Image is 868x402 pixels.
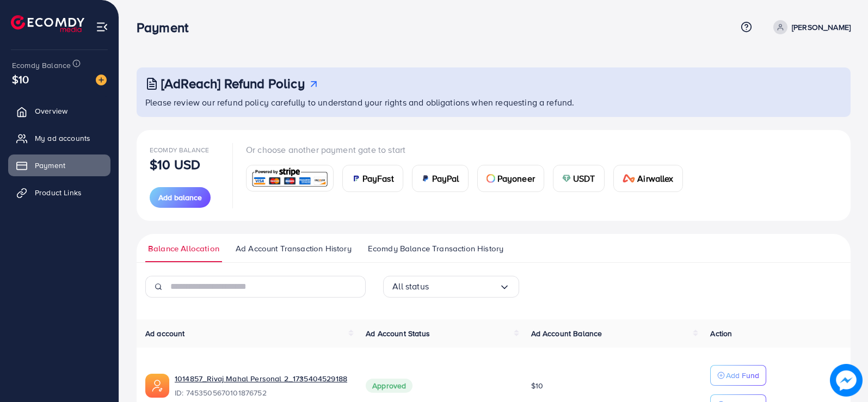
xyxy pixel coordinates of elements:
[383,276,519,298] div: Search for option
[352,174,360,183] img: card
[236,243,352,255] span: Ad Account Transaction History
[145,328,185,339] span: Ad account
[35,106,67,116] span: Overview
[158,192,202,203] span: Add balance
[96,21,108,33] img: menu
[429,278,499,295] input: Search for option
[35,160,65,171] span: Payment
[145,374,169,398] img: ic-ads-acc.e4c84228.svg
[830,364,863,397] img: image
[175,387,348,398] span: ID: 7453505670101876752
[497,172,535,185] span: Payoneer
[250,166,330,190] img: card
[366,379,413,393] span: Approved
[623,174,636,183] img: card
[8,127,110,149] a: My ad accounts
[148,243,219,255] span: Balance Allocation
[161,76,305,91] h3: [AdReach] Refund Policy
[726,369,759,382] p: Add Fund
[150,158,200,171] p: $10 USD
[145,96,844,109] p: Please review our refund policy carefully to understand your rights and obligations when requesti...
[150,145,209,154] span: Ecomdy Balance
[792,21,851,34] p: [PERSON_NAME]
[35,133,90,144] span: My ad accounts
[246,165,334,191] a: card
[35,187,82,198] span: Product Links
[366,328,430,339] span: Ad Account Status
[412,165,469,192] a: cardPayPal
[613,165,683,192] a: cardAirwallex
[368,243,503,255] span: Ecomdy Balance Transaction History
[477,165,544,192] a: cardPayoneer
[175,373,348,398] div: <span class='underline'>1014857_Rivaj Mahal Personal 2_1735404529188</span></br>7453505670101876752
[421,174,430,183] img: card
[246,143,692,156] p: Or choose another payment gate to start
[96,75,107,85] img: image
[150,187,211,208] button: Add balance
[553,165,605,192] a: cardUSDT
[137,20,197,35] h3: Payment
[531,380,543,391] span: $10
[769,20,851,34] a: [PERSON_NAME]
[362,172,394,185] span: PayFast
[12,60,71,71] span: Ecomdy Balance
[710,365,766,386] button: Add Fund
[8,154,110,176] a: Payment
[562,174,571,183] img: card
[8,100,110,122] a: Overview
[487,174,495,183] img: card
[432,172,459,185] span: PayPal
[573,172,595,185] span: USDT
[11,15,84,32] img: logo
[710,328,732,339] span: Action
[175,373,347,384] a: 1014857_Rivaj Mahal Personal 2_1735404529188
[531,328,602,339] span: Ad Account Balance
[392,278,429,295] span: All status
[8,182,110,203] a: Product Links
[637,172,673,185] span: Airwallex
[342,165,403,192] a: cardPayFast
[12,71,29,87] span: $10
